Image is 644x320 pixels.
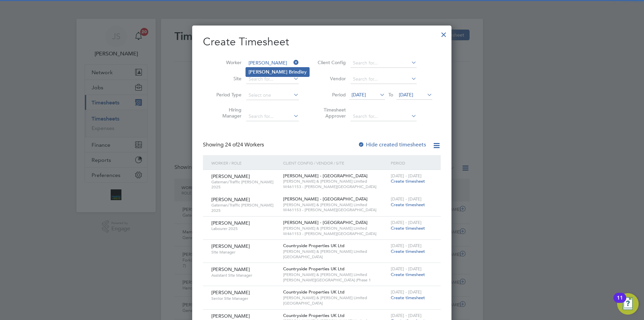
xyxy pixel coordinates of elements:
span: [DATE] - [DATE] [391,313,422,318]
div: Worker / Role [210,155,281,171]
span: [PERSON_NAME] [211,220,250,226]
span: [PERSON_NAME] [211,266,250,272]
div: Period [389,155,434,171]
b: Brind [289,69,301,75]
span: Create timesheet [391,295,425,301]
span: W461153 - [PERSON_NAME][GEOGRAPHIC_DATA] [283,231,387,236]
span: [DATE] [399,92,413,98]
label: Hiring Manager [211,107,241,119]
span: Senior Site Manager [211,296,278,301]
span: [DATE] - [DATE] [391,289,422,295]
span: To [386,90,395,99]
span: Countryside Properties UK Ltd [283,313,344,318]
span: [GEOGRAPHIC_DATA] [283,301,387,306]
label: Vendor [316,76,346,82]
span: [PERSON_NAME] & [PERSON_NAME] Limited [283,272,387,277]
h2: Create Timesheet [203,35,441,49]
span: Countryside Properties UK Ltd [283,243,344,248]
span: [PERSON_NAME] & [PERSON_NAME] Limited [283,226,387,231]
label: Period [316,92,346,98]
span: [PERSON_NAME] - [GEOGRAPHIC_DATA] [283,173,368,179]
div: Client Config / Vendor / Site [281,155,389,171]
span: Gateman/Traffic [PERSON_NAME] 2025 [211,179,278,190]
span: [PERSON_NAME] & [PERSON_NAME] Limited [283,295,387,301]
span: [GEOGRAPHIC_DATA] [283,254,387,260]
label: Client Config [316,59,346,65]
span: Create timesheet [391,272,425,277]
span: [PERSON_NAME] [211,289,250,295]
span: Create timesheet [391,178,425,184]
span: Labourer 2025 [211,226,278,231]
span: [PERSON_NAME] [211,243,250,249]
span: [DATE] - [DATE] [391,220,422,225]
input: Search for... [246,112,299,121]
label: Worker [211,59,241,65]
span: Gateman/Traffic [PERSON_NAME] 2025 [211,202,278,213]
span: [PERSON_NAME] [211,313,250,319]
span: [DATE] - [DATE] [391,243,422,248]
span: [PERSON_NAME] - [GEOGRAPHIC_DATA] [283,196,368,202]
span: [PERSON_NAME] & [PERSON_NAME] Limited [283,179,387,184]
b: [PERSON_NAME] [249,69,287,75]
li: ley [246,67,309,77]
div: 11 [617,298,623,307]
span: W461153 - [PERSON_NAME][GEOGRAPHIC_DATA] [283,184,387,189]
label: Hide created timesheets [358,141,426,148]
span: Countryside Properties UK Ltd [283,289,344,295]
input: Select one [246,91,299,100]
span: [PERSON_NAME] & [PERSON_NAME] Limited [283,249,387,254]
span: Assistant Site Manager [211,273,278,278]
input: Search for... [246,75,299,84]
span: Site Manager [211,249,278,255]
input: Search for... [246,58,299,68]
span: 24 of [225,141,237,148]
label: Timesheet Approver [316,107,346,119]
span: [PERSON_NAME] & [PERSON_NAME] Limited [283,202,387,208]
span: [DATE] - [DATE] [391,266,422,272]
span: [DATE] - [DATE] [391,196,422,202]
span: [DATE] - [DATE] [391,173,422,179]
span: Create timesheet [391,202,425,208]
span: 24 Workers [225,141,264,148]
div: Showing [203,141,265,148]
span: [PERSON_NAME] [211,196,250,202]
button: Open Resource Center, 11 new notifications [617,293,639,315]
input: Search for... [351,75,417,84]
span: W461153 - [PERSON_NAME][GEOGRAPHIC_DATA] [283,207,387,213]
span: [PERSON_NAME][GEOGRAPHIC_DATA] (Phase 1 [283,277,387,283]
span: [PERSON_NAME] - [GEOGRAPHIC_DATA] [283,220,368,225]
span: Create timesheet [391,248,425,254]
span: [PERSON_NAME] [211,173,250,179]
label: Site [211,76,241,82]
span: Create timesheet [391,225,425,231]
span: Countryside Properties UK Ltd [283,266,344,272]
label: Period Type [211,92,241,98]
input: Search for... [351,58,417,68]
span: [DATE] [352,92,366,98]
input: Search for... [351,112,417,121]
